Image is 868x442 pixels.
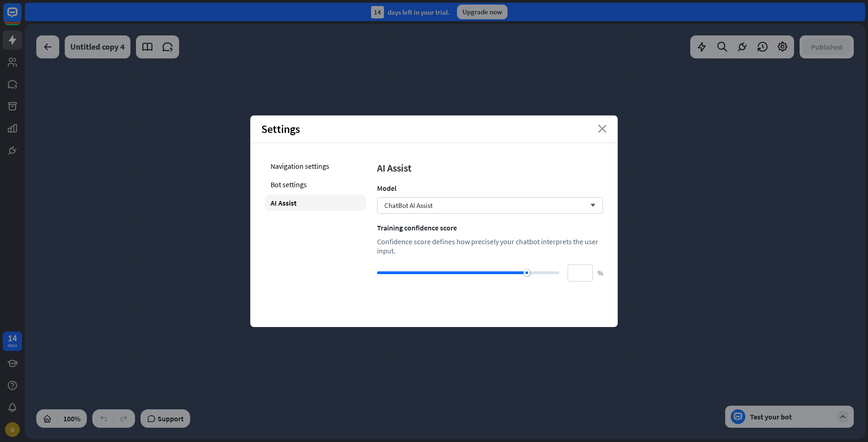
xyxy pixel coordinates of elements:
[3,332,22,351] a: 14 days
[597,269,603,277] span: %
[7,4,35,31] button: Open LiveChat chat widget
[457,5,507,19] div: Upgrade now
[265,158,366,174] div: Navigation settings
[8,342,17,349] div: days
[377,184,603,193] div: Model
[598,125,607,133] i: close
[371,6,450,18] div: days left in your trial.
[371,6,384,18] div: 14
[750,412,833,421] div: Test your bot
[70,35,125,58] div: Untitled copy 4
[158,411,184,426] span: Support
[61,411,83,426] div: 100%
[8,334,17,342] div: 14
[265,195,366,211] div: AI Assist
[261,122,300,136] span: Settings
[377,161,603,174] div: AI Assist
[5,422,20,437] div: O
[803,39,851,55] button: Published
[586,203,596,208] i: arrow_down
[377,237,603,255] div: Confidence score defines how precisely your chatbot interprets the user input.
[265,176,366,193] div: Bot settings
[384,201,433,210] span: ChatBot AI Assist
[377,223,603,232] div: Training confidence score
